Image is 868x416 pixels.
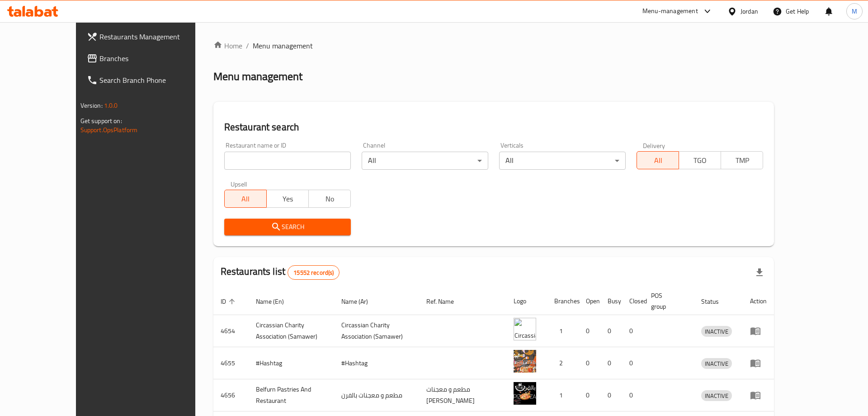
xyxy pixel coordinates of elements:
span: INACTIVE [701,359,732,369]
label: Upsell [231,181,247,187]
td: 0 [579,315,600,347]
td: #Hashtag [249,347,334,379]
td: 0 [622,347,644,379]
span: 1.0.0 [104,100,118,111]
td: 2 [547,347,579,379]
button: TGO [679,151,721,169]
span: 15552 record(s) [288,268,339,277]
div: Menu [750,358,767,368]
div: All [362,152,488,170]
span: Search Branch Phone [99,75,214,86]
span: All [641,154,675,167]
th: Logo [506,287,547,315]
a: Branches [80,48,221,69]
img: Belfurn Pastries And Restaurant [514,382,536,405]
td: 4655 [213,347,249,379]
button: All [637,151,679,169]
h2: Restaurant search [224,120,764,134]
th: Branches [547,287,579,315]
button: No [308,190,351,208]
td: 4654 [213,315,249,347]
td: 1 [547,315,579,347]
span: INACTIVE [701,326,732,337]
div: INACTIVE [701,390,732,401]
li: / [246,40,249,51]
span: Yes [270,192,305,206]
span: ID [221,296,238,307]
td: 0 [600,379,622,411]
span: M [852,6,857,16]
th: Open [579,287,600,315]
td: مطعم و معجنات بالفرن [334,379,420,411]
nav: breadcrumb [213,40,774,51]
span: Status [701,296,731,307]
td: 0 [622,379,644,411]
td: 0 [622,315,644,347]
td: ​Circassian ​Charity ​Association​ (Samawer) [249,315,334,347]
a: Search Branch Phone [80,69,221,91]
div: Menu-management [642,6,698,17]
span: Name (En) [256,296,296,307]
span: Ref. Name [426,296,466,307]
div: Export file [749,262,770,283]
label: Delivery [643,142,665,148]
td: 1 [547,379,579,411]
span: No [312,192,347,206]
a: Restaurants Management [80,26,221,48]
div: INACTIVE [701,326,732,337]
button: TMP [721,151,763,169]
td: Belfurn Pastries And Restaurant [249,379,334,411]
div: Menu [750,325,767,336]
th: Closed [622,287,644,315]
div: Menu [750,390,767,401]
td: مطعم و معجنات [PERSON_NAME] [419,379,506,411]
div: All [499,152,626,170]
img: ​Circassian ​Charity ​Association​ (Samawer) [514,318,536,340]
span: All [228,192,263,206]
span: Branches [99,53,214,64]
a: Support.OpsPlatform [80,124,138,136]
span: Name (Ar) [341,296,380,307]
span: INACTIVE [701,391,732,401]
span: TGO [683,154,717,167]
span: Menu management [253,40,313,51]
span: Get support on: [80,115,122,127]
img: #Hashtag [514,350,536,373]
span: Search [231,221,344,233]
th: Busy [600,287,622,315]
td: 0 [579,347,600,379]
td: #Hashtag [334,347,420,379]
h2: Restaurants list [221,265,340,280]
div: Jordan [741,6,758,16]
td: 0 [600,315,622,347]
span: Version: [80,100,103,111]
td: ​Circassian ​Charity ​Association​ (Samawer) [334,315,420,347]
a: Home [213,40,242,51]
th: Action [743,287,774,315]
input: Search for restaurant name or ID.. [224,152,351,170]
div: INACTIVE [701,358,732,369]
td: 0 [579,379,600,411]
span: Restaurants Management [99,31,214,42]
td: 4656 [213,379,249,411]
span: POS group [651,290,684,312]
td: 0 [600,347,622,379]
button: All [224,190,267,208]
div: Total records count [288,265,340,280]
button: Yes [266,190,309,208]
span: TMP [725,154,759,167]
h2: Menu management [213,69,302,84]
button: Search [224,219,351,235]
